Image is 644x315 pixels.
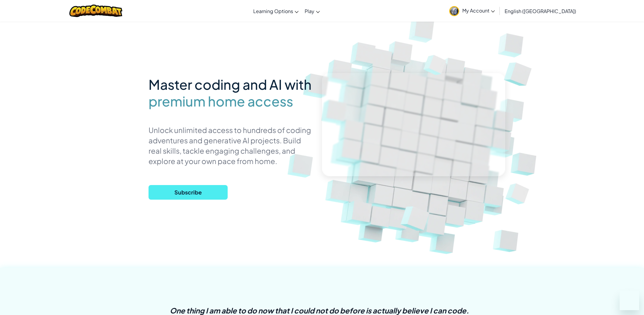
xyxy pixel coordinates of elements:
span: Master coding and AI with [149,76,312,93]
img: avatar [449,6,459,16]
a: Learning Options [250,3,302,19]
button: Subscribe [149,185,228,200]
span: My Account [462,7,495,14]
span: English ([GEOGRAPHIC_DATA]) [505,8,576,14]
a: Play [302,3,323,19]
img: Overlap cubes [496,173,541,214]
a: My Account [446,1,498,20]
img: CodeCombat logo [69,5,123,17]
img: Overlap cubes [389,189,444,243]
span: premium home access [149,93,293,110]
a: English ([GEOGRAPHIC_DATA]) [502,3,579,19]
img: Overlap cubes [493,46,546,97]
span: Learning Options [253,8,293,14]
iframe: Button to launch messaging window [620,291,639,310]
span: Play [305,8,314,14]
p: Unlock unlimited access to hundreds of coding adventures and generative AI projects. Build real s... [149,125,313,166]
img: Overlap cubes [415,45,457,84]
